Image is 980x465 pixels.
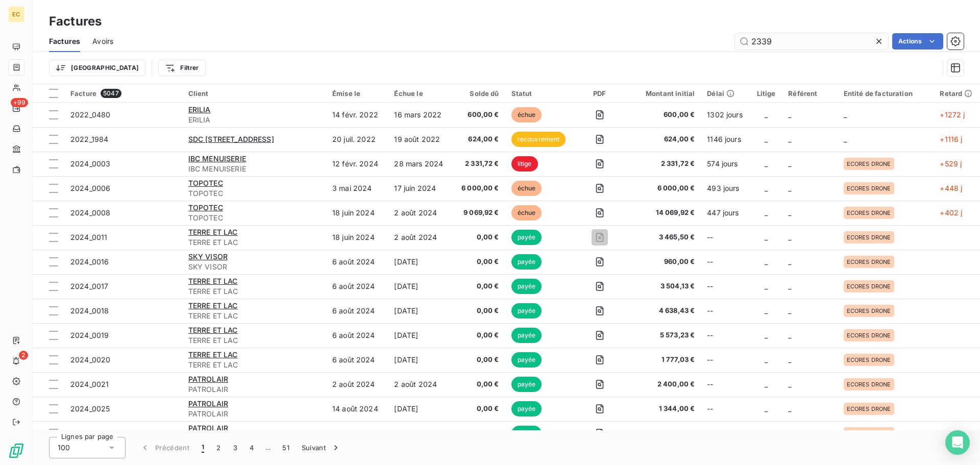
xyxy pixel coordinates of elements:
[847,210,891,216] span: ECORES DRONE
[326,299,388,323] td: 6 août 2024
[188,286,320,297] span: TERRE ET LAC
[788,429,791,437] span: _
[788,380,791,388] span: _
[457,404,499,414] span: 0,00 €
[70,380,109,388] span: 2024_0021
[788,89,831,97] div: Référent
[580,89,619,97] div: PDF
[701,250,750,274] td: --
[631,89,695,97] div: Montant initial
[631,208,695,218] span: 14 069,92 €
[326,274,388,299] td: 6 août 2024
[134,437,195,458] button: Précédent
[326,421,388,446] td: 14 août 2024
[188,228,238,236] span: TERRE ET LAC
[701,421,750,446] td: --
[260,439,276,456] span: …
[188,335,320,346] span: TERRE ET LAC
[765,331,768,339] span: _
[388,176,451,201] td: 17 juin 2024
[765,208,768,217] span: _
[511,205,542,221] span: échue
[457,355,499,365] span: 0,00 €
[388,323,451,348] td: [DATE]
[631,159,695,169] span: 2 331,72 €
[326,250,388,274] td: 6 août 2024
[844,110,847,119] span: _
[70,404,110,413] span: 2024_0025
[188,213,320,223] span: TOPOTEC
[326,103,388,127] td: 14 févr. 2022
[394,89,445,97] div: Échue le
[847,406,891,412] span: ECORES DRONE
[847,381,891,387] span: ECORES DRONE
[788,110,791,119] span: _
[788,282,791,290] span: _
[788,355,791,364] span: _
[631,379,695,389] span: 2 400,00 €
[326,323,388,348] td: 6 août 2024
[188,262,320,272] span: SKY VISOR
[511,107,542,123] span: échue
[8,443,24,459] img: Logo LeanPay
[326,127,388,152] td: 20 juil. 2022
[631,110,695,120] span: 600,00 €
[940,135,962,143] span: +1116 j
[511,279,542,294] span: payée
[326,372,388,397] td: 2 août 2024
[210,437,227,458] button: 2
[511,401,542,417] span: payée
[788,159,791,168] span: _
[70,282,108,290] span: 2024_0017
[457,208,499,218] span: 9 069,92 €
[701,274,750,299] td: --
[388,201,451,225] td: 2 août 2024
[70,355,110,364] span: 2024_0020
[945,430,970,455] div: Open Intercom Messenger
[701,225,750,250] td: --
[701,176,750,201] td: 493 jours
[326,397,388,421] td: 14 août 2024
[701,348,750,372] td: --
[701,299,750,323] td: --
[188,135,274,143] span: SDC [STREET_ADDRESS]
[58,443,70,453] span: 100
[19,351,28,360] span: 2
[631,134,695,144] span: 624,00 €
[70,184,110,192] span: 2024_0006
[940,110,965,119] span: +1272 j
[511,230,542,245] span: payée
[388,152,451,176] td: 28 mars 2024
[631,183,695,193] span: 6 000,00 €
[70,233,107,241] span: 2024_0011
[188,409,320,419] span: PATROLAIR
[701,372,750,397] td: --
[735,33,888,50] input: Rechercher
[70,135,108,143] span: 2022_1984
[765,404,768,413] span: _
[765,184,768,192] span: _
[788,404,791,413] span: _
[49,60,145,76] button: [GEOGRAPHIC_DATA]
[188,237,320,248] span: TERRE ET LAC
[788,257,791,266] span: _
[70,110,110,119] span: 2022_0480
[195,437,210,458] button: 1
[388,372,451,397] td: 2 août 2024
[457,379,499,389] span: 0,00 €
[892,33,943,50] button: Actions
[158,60,205,76] button: Filtrer
[188,350,238,359] span: TERRE ET LAC
[847,332,891,338] span: ECORES DRONE
[457,183,499,193] span: 6 000,00 €
[388,397,451,421] td: [DATE]
[326,152,388,176] td: 12 févr. 2024
[457,281,499,291] span: 0,00 €
[847,259,891,265] span: ECORES DRONE
[940,208,962,217] span: +402 j
[70,159,110,168] span: 2024_0003
[457,232,499,242] span: 0,00 €
[631,355,695,365] span: 1 777,03 €
[243,437,260,458] button: 4
[631,404,695,414] span: 1 344,00 €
